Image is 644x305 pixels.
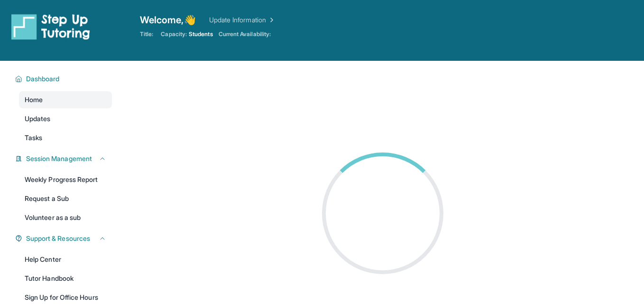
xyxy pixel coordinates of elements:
[140,30,153,38] span: Title:
[26,234,90,243] span: Support & Resources
[189,30,213,38] span: Students
[19,110,112,127] a: Updates
[22,154,106,163] button: Session Management
[11,13,90,40] img: logo
[26,74,60,84] span: Dashboard
[19,270,112,287] a: Tutor Handbook
[26,154,92,163] span: Session Management
[19,190,112,207] a: Request a Sub
[161,30,187,38] span: Capacity:
[25,95,43,105] span: Home
[22,74,106,84] button: Dashboard
[19,171,112,188] a: Weekly Progress Report
[19,129,112,146] a: Tasks
[19,209,112,226] a: Volunteer as a sub
[266,15,276,25] img: Chevron Right
[22,234,106,243] button: Support & Resources
[19,91,112,108] a: Home
[25,114,51,124] span: Updates
[140,13,196,27] span: Welcome, 👋
[209,15,276,25] a: Update Information
[19,251,112,268] a: Help Center
[25,133,42,143] span: Tasks
[219,30,271,38] span: Current Availability:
